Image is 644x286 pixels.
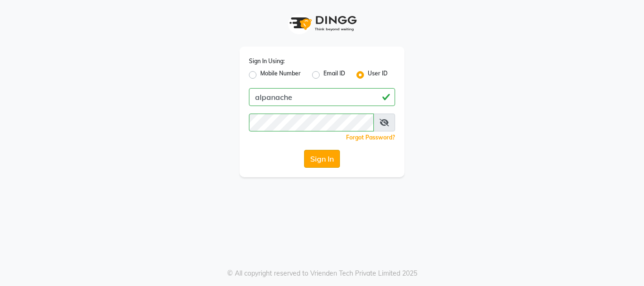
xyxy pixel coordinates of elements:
[323,69,345,81] label: Email ID
[249,57,285,65] label: Sign In Using:
[304,150,340,168] button: Sign In
[346,134,395,141] a: Forgot Password?
[284,9,360,37] img: logo1.svg
[260,69,301,81] label: Mobile Number
[249,88,395,106] input: Username
[249,114,374,131] input: Username
[368,69,388,81] label: User ID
